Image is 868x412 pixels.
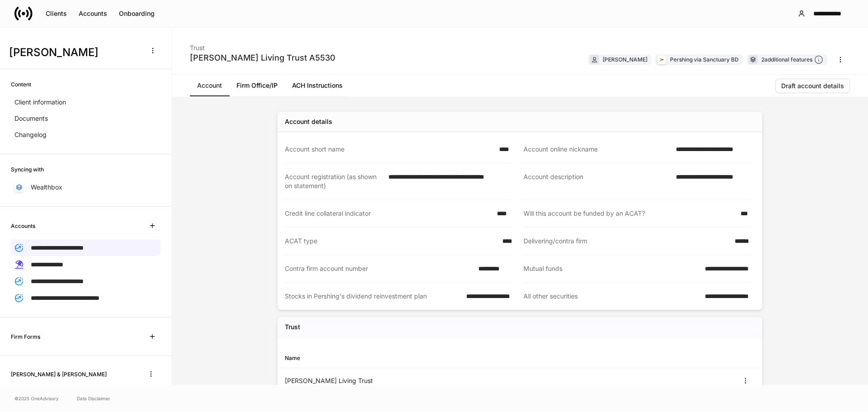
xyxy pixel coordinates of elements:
div: Account registration (as shown on statement) [285,172,383,190]
div: Will this account be funded by an ACAT? [524,209,735,218]
div: 2 additional features [761,55,823,65]
div: Account details [285,117,332,126]
div: Trust [190,38,335,52]
div: Clients [46,10,67,17]
div: [PERSON_NAME] [603,55,647,64]
div: Delivering/contra firm [524,237,729,246]
p: Wealthbox [31,183,62,192]
a: ACH Instructions [285,75,350,96]
div: Pershing via Sanctuary BD [670,55,739,64]
p: Documents [14,114,48,123]
div: ACAT type [285,237,497,246]
div: Account short name [285,145,494,154]
button: Clients [40,6,73,21]
div: Draft account details [781,83,844,89]
h6: Firm Forms [11,332,40,341]
div: [PERSON_NAME] Living Trust [285,376,520,385]
div: Contra firm account number [285,264,473,273]
a: Account [190,75,229,96]
a: Changelog [11,127,160,143]
div: Account online nickname [524,145,670,154]
h5: Trust [285,322,300,331]
div: Onboarding [119,10,155,17]
div: All other securities [524,292,699,301]
div: Mutual funds [524,264,699,273]
p: Changelog [14,130,47,139]
div: Credit line collateral indicator [285,209,491,218]
a: Firm Office/IP [229,75,285,96]
h3: [PERSON_NAME] [9,45,140,60]
button: Accounts [73,6,113,21]
h6: Accounts [11,222,35,230]
a: Wealthbox [11,179,160,195]
button: Draft account details [775,79,850,93]
p: Client information [14,98,66,107]
div: Account description [524,172,670,190]
div: Accounts [79,10,107,17]
a: Client information [11,94,160,110]
a: Documents [11,110,160,127]
div: Stocks in Pershing's dividend reinvestment plan [285,292,461,301]
button: Onboarding [113,6,160,21]
a: Data Disclaimer [77,395,110,402]
span: © 2025 OneAdvisory [14,395,59,402]
h6: Content [11,80,31,89]
h6: Syncing with [11,165,44,174]
div: [PERSON_NAME] Living Trust A5530 [190,52,335,63]
h6: [PERSON_NAME] & [PERSON_NAME] [11,370,107,379]
div: Name [285,354,520,362]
